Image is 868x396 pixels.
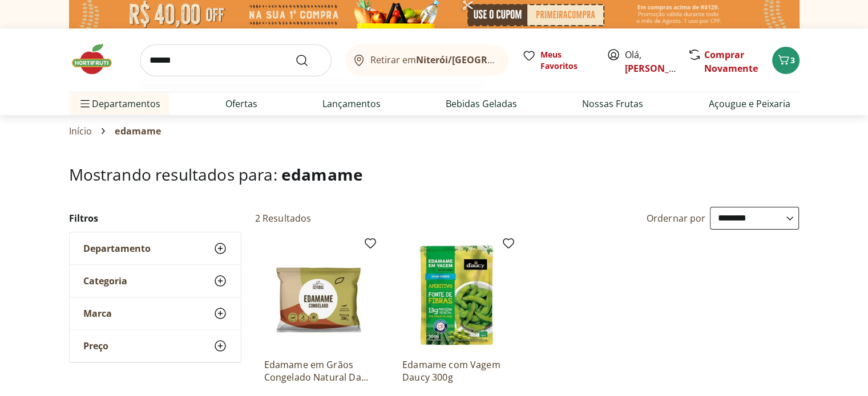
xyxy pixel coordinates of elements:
[69,207,241,230] h2: Filtros
[69,126,92,136] a: Início
[647,212,706,224] label: Ordernar por
[83,275,127,287] span: Categoria
[78,90,160,117] span: Departamentos
[255,212,312,224] h2: 2 Resultados
[83,340,108,352] span: Preço
[708,97,790,111] a: Açougue e Peixaria
[345,44,508,76] button: Retirar emNiterói/[GEOGRAPHIC_DATA]
[264,241,373,349] img: Edamame em Grãos Congelado Natural Da Terra 300g
[70,330,241,362] button: Preço
[582,97,643,111] a: Nossas Frutas
[402,358,511,383] a: Edamame com Vagem Daucy 300g
[790,55,795,66] span: 3
[416,54,546,66] b: Niterói/[GEOGRAPHIC_DATA]
[772,47,800,74] button: Carrinho
[446,97,517,111] a: Bebidas Geladas
[70,297,241,329] button: Marca
[264,358,373,383] a: Edamame em Grãos Congelado Natural Da Terra 300g
[625,62,699,75] a: [PERSON_NAME]
[281,164,363,185] span: edamame
[540,49,593,72] span: Meus Favoritos
[83,308,112,319] span: Marca
[625,48,676,75] span: Olá,
[295,54,322,67] button: Submit Search
[225,97,257,111] a: Ofertas
[78,90,92,117] button: Menu
[704,48,758,75] a: Comprar Novamente
[402,241,511,349] img: Edamame com Vagem Daucy 300g
[69,165,800,183] h1: Mostrando resultados para:
[370,55,496,65] span: Retirar em
[115,126,161,136] span: edamame
[522,49,593,72] a: Meus Favoritos
[140,44,332,76] input: search
[69,42,126,76] img: Hortifruti
[70,232,241,264] button: Departamento
[83,243,151,254] span: Departamento
[322,97,381,111] a: Lançamentos
[70,265,241,297] button: Categoria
